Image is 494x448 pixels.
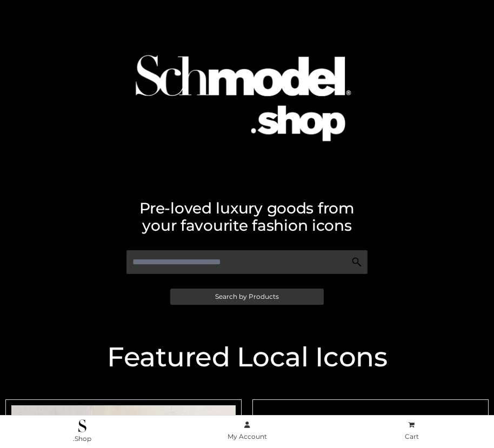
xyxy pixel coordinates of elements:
[329,419,494,443] a: Cart
[5,199,489,234] h2: Pre-loved luxury goods from your favourite fashion icons
[165,419,330,443] a: My Account
[78,419,86,432] img: .Shop
[228,432,267,440] span: My Account
[351,257,362,268] img: Search Icon
[215,293,279,300] span: Search by Products
[170,289,324,305] a: Search by Products
[405,432,419,440] span: Cart
[73,434,91,443] span: .Shop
